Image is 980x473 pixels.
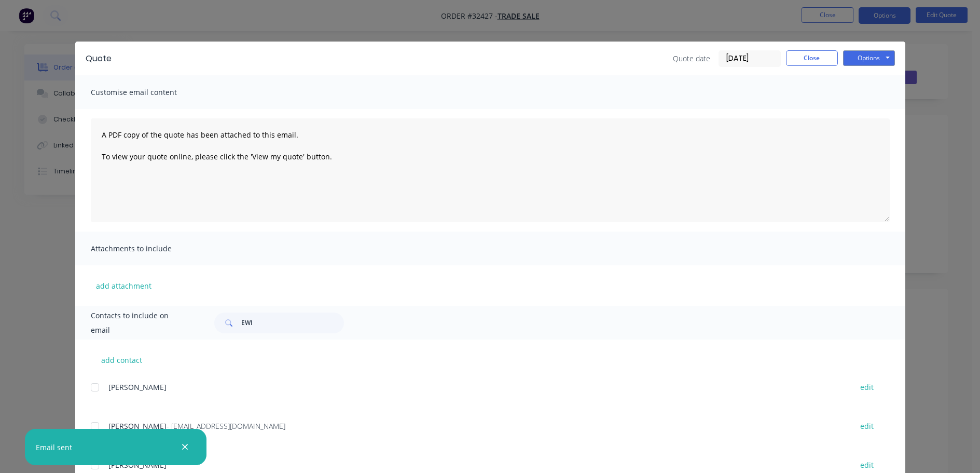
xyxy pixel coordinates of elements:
span: [PERSON_NAME] [108,421,167,431]
span: [PERSON_NAME] [108,382,167,392]
span: Attachments to include [91,241,205,256]
span: Quote date [673,53,710,64]
button: edit [854,458,880,472]
button: Options [843,50,895,66]
span: Customise email content [91,85,205,100]
button: add contact [91,352,153,368]
input: Search... [241,313,344,333]
button: add attachment [91,278,157,293]
button: edit [854,380,880,394]
span: - [EMAIL_ADDRESS][DOMAIN_NAME] [167,421,285,431]
button: edit [854,419,880,433]
span: Contacts to include on email [91,308,189,337]
div: Quote [86,52,112,65]
textarea: A PDF copy of the quote has been attached to this email. To view your quote online, please click ... [91,118,890,222]
div: Email sent [36,442,72,453]
button: Close [786,50,838,66]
